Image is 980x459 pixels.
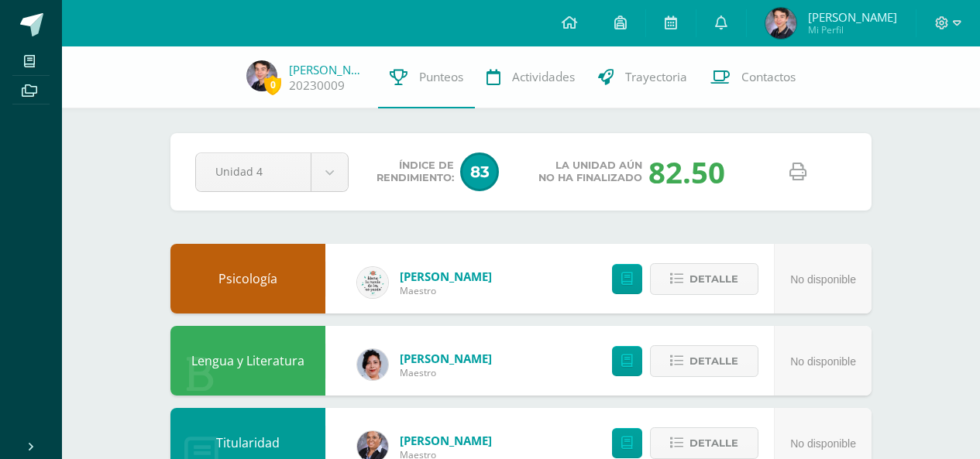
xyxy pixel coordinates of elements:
[650,263,758,295] button: Detalle
[357,267,388,298] img: 6d997b708352de6bfc4edc446c29d722.png
[808,23,897,36] span: Mi Perfil
[289,62,366,77] a: [PERSON_NAME]
[689,347,738,375] span: Detalle
[512,69,575,85] span: Actividades
[790,273,856,286] span: No disponible
[741,69,796,85] span: Contactos
[648,152,725,192] div: 82.50
[215,153,291,190] span: Unidad 4
[400,351,492,366] span: [PERSON_NAME]
[625,69,687,85] span: Trayectoria
[765,8,796,39] img: 5b7afc3ede15ed473e6baccd141385fa.png
[419,69,463,85] span: Punteos
[689,429,738,457] span: Detalle
[378,46,475,108] a: Punteos
[400,284,492,297] span: Maestro
[538,159,642,184] span: La unidad aún no ha finalizado
[246,60,277,91] img: 5b7afc3ede15ed473e6baccd141385fa.png
[460,152,499,191] span: 83
[699,46,807,108] a: Contactos
[400,366,492,379] span: Maestro
[689,265,738,293] span: Detalle
[400,433,492,448] span: [PERSON_NAME]
[400,269,492,284] span: [PERSON_NAME]
[170,244,325,313] div: Psicología
[357,349,388,380] img: ff52b7a7aeb8409a6dc0d715e3e85e0f.png
[790,355,856,368] span: No disponible
[650,345,758,377] button: Detalle
[586,46,699,108] a: Trayectoria
[650,427,758,459] button: Detalle
[808,9,897,25] span: [PERSON_NAME]
[790,437,856,450] span: No disponible
[475,46,586,108] a: Actividades
[264,75,281,94] span: 0
[289,77,345,94] a: 20230009
[377,159,454,184] span: Índice de Rendimiento:
[170,326,325,396] div: Lengua y Literatura
[196,153,348,191] a: Unidad 4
